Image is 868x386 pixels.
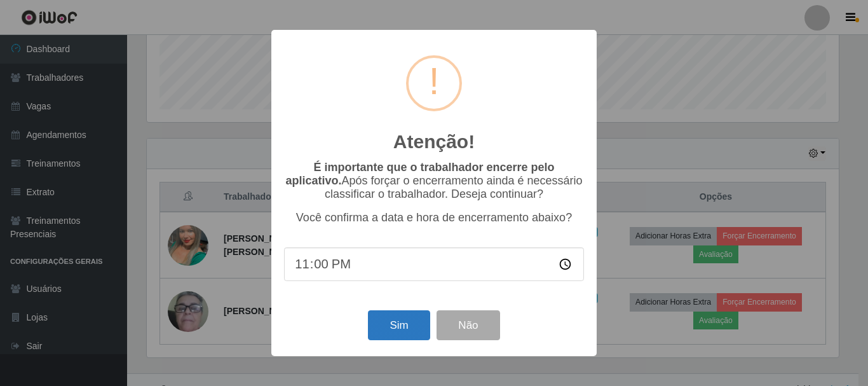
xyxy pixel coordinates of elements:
[285,161,554,187] b: É importante que o trabalhador encerre pelo aplicativo.
[437,310,499,340] button: Não
[368,310,430,340] button: Sim
[284,211,584,224] p: Você confirma a data e hora de encerramento abaixo?
[284,161,584,201] p: Após forçar o encerramento ainda é necessário classificar o trabalhador. Deseja continuar?
[393,130,475,153] h2: Atenção!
